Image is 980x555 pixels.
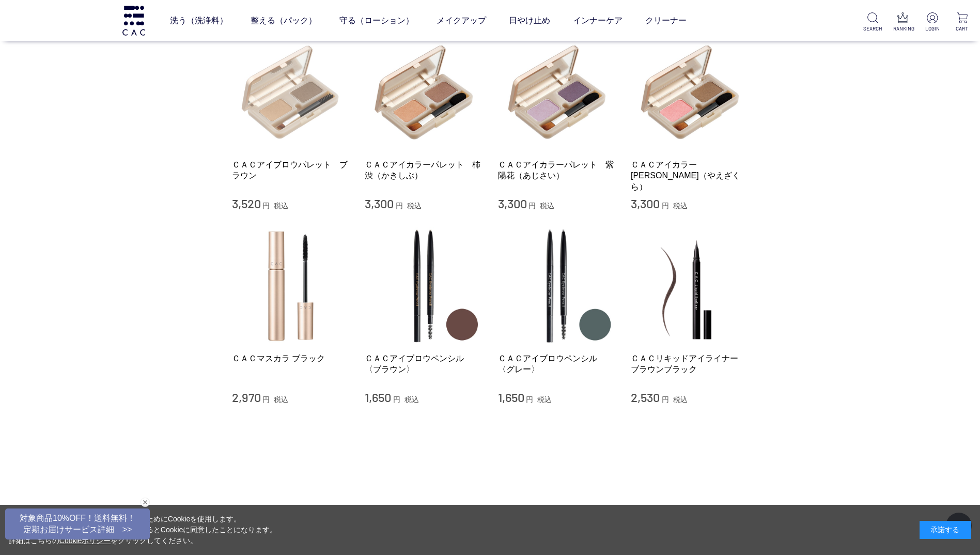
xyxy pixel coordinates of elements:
[407,202,422,210] span: 税込
[863,25,882,33] p: SEARCH
[498,353,616,375] a: ＣＡＣアイブロウペンシル 〈グレー〉
[232,353,350,364] a: ＣＡＣマスカラ ブラック
[923,25,942,33] p: LOGIN
[673,202,688,210] span: 税込
[498,227,616,345] img: ＣＡＣアイブロウペンシル 〈グレー〉
[262,395,270,404] span: 円
[631,390,660,405] span: 2,530
[528,202,536,210] span: 円
[339,6,414,35] a: 守る（ローション）
[673,395,688,404] span: 税込
[121,6,147,35] img: logo
[498,390,524,405] span: 1,650
[232,34,350,151] img: ＣＡＣアイブロウパレット ブラウン
[170,6,228,35] a: 洗う（洗浄料）
[526,395,533,404] span: 円
[498,196,527,211] span: 3,300
[437,6,486,35] a: メイクアップ
[251,6,317,35] a: 整える（パック）
[498,34,616,151] img: ＣＡＣアイカラーパレット 紫陽花（あじさい）
[537,395,552,404] span: 税込
[863,12,882,33] a: SEARCH
[365,34,483,151] img: ＣＡＣアイカラーパレット 柿渋（かきしぶ）
[396,202,403,210] span: 円
[662,395,669,404] span: 円
[662,202,669,210] span: 円
[262,202,270,210] span: 円
[365,196,394,211] span: 3,300
[365,159,483,181] a: ＣＡＣアイカラーパレット 柿渋（かきしぶ）
[405,395,419,404] span: 税込
[498,159,616,181] a: ＣＡＣアイカラーパレット 紫陽花（あじさい）
[365,227,483,345] img: ＣＡＣアイブロウペンシル 〈ブラウン〉
[393,395,400,404] span: 円
[232,196,261,211] span: 3,520
[540,202,554,210] span: 税込
[365,353,483,375] a: ＣＡＣアイブロウペンシル 〈ブラウン〉
[631,34,749,151] img: ＣＡＣアイカラーパレット 八重桜（やえざくら）
[365,390,391,405] span: 1,650
[923,12,942,33] a: LOGIN
[893,25,912,33] p: RANKING
[232,390,261,405] span: 2,970
[573,6,623,35] a: インナーケア
[631,227,749,345] img: ＣＡＣリキッドアイライナー ブラウンブラック
[274,202,288,210] span: 税込
[631,196,660,211] span: 3,300
[631,159,749,192] a: ＣＡＣアイカラー[PERSON_NAME]（やえざくら）
[953,12,972,33] a: CART
[953,25,972,33] p: CART
[893,12,912,33] a: RANKING
[232,227,350,345] img: ＣＡＣマスカラ ブラック
[509,6,550,35] a: 日やけ止め
[274,395,288,404] span: 税込
[920,521,971,539] div: 承諾する
[645,6,687,35] a: クリーナー
[631,353,749,375] a: ＣＡＣリキッドアイライナー ブラウンブラック
[232,159,350,181] a: ＣＡＣアイブロウパレット ブラウン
